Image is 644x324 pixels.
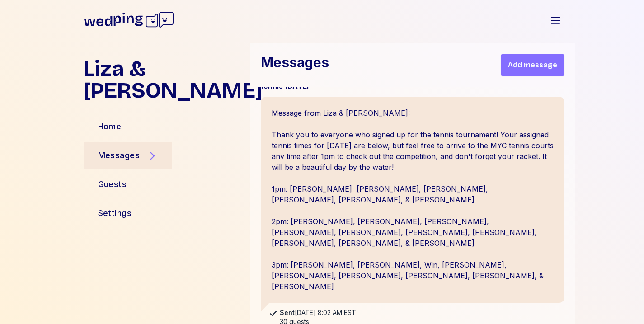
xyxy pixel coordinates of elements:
div: Guests [98,178,127,191]
div: [DATE] 8:02 AM EST [280,308,367,317]
h1: Messages [261,54,329,76]
div: Home [98,120,122,133]
span: Sent [280,309,295,316]
button: Add message [501,54,564,76]
span: Add message [508,60,557,70]
div: Messages [98,149,140,162]
div: Message from Liza & [PERSON_NAME]: Thank you to everyone who signed up for the tennis tournament!... [261,97,564,303]
div: Settings [98,207,132,220]
h1: Liza & [PERSON_NAME] [84,58,243,101]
